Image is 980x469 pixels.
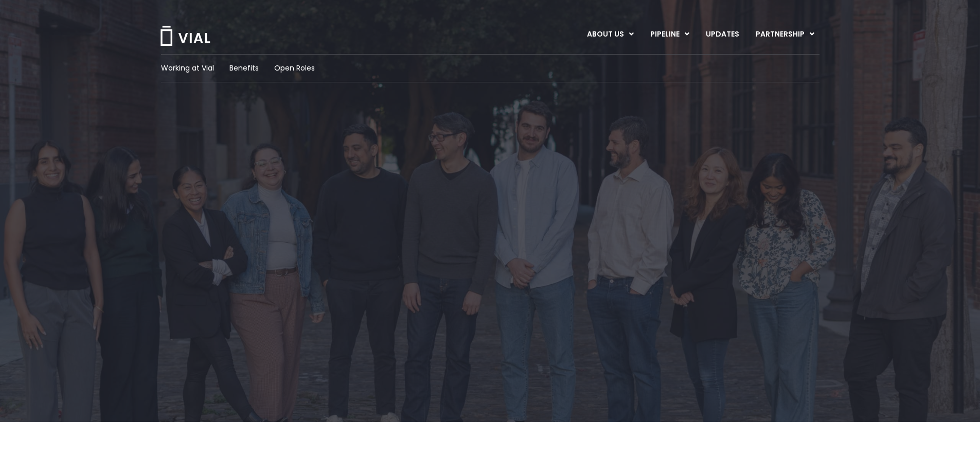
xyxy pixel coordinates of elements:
[229,63,259,74] a: Benefits
[698,26,747,43] a: UPDATES
[161,63,214,74] a: Working at Vial
[642,26,697,43] a: PIPELINEMenu Toggle
[159,26,211,46] img: Vial Logo
[274,63,315,74] a: Open Roles
[579,26,642,43] a: ABOUT USMenu Toggle
[747,26,823,43] a: PARTNERSHIPMenu Toggle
